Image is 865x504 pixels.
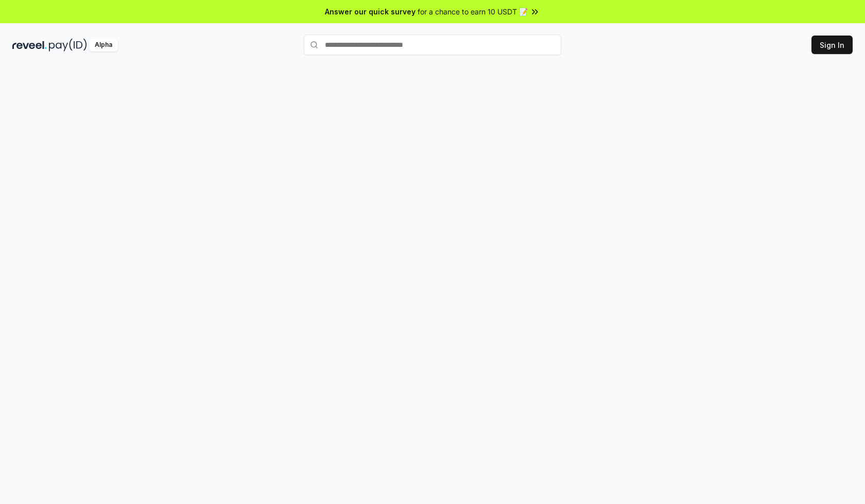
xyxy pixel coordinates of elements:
[811,36,853,54] button: Sign In
[49,39,87,51] img: pay_id
[418,6,528,17] span: for a chance to earn 10 USDT 📝
[89,39,118,51] div: Alpha
[325,6,416,17] span: Answer our quick survey
[12,39,47,51] img: reveel_dark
